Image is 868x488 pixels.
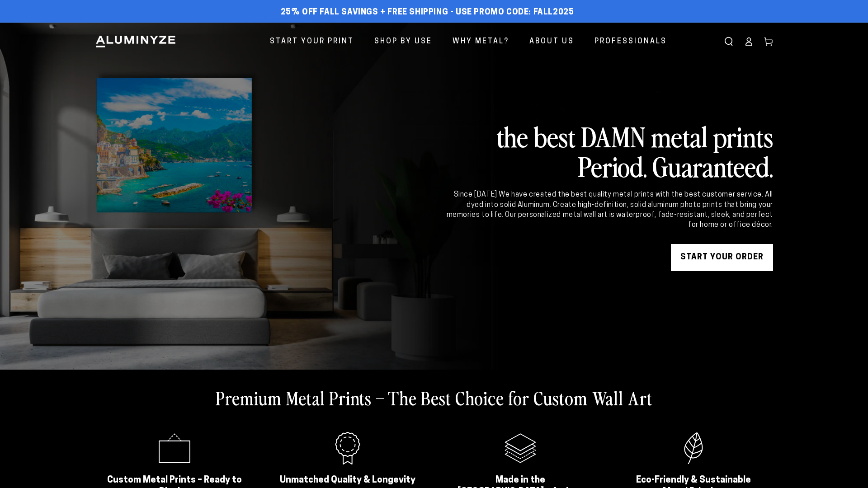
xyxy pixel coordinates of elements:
span: Why Metal? [453,35,509,48]
span: 25% off FALL Savings + Free Shipping - Use Promo Code: FALL2025 [281,8,574,18]
a: Why Metal? [446,30,516,54]
span: Professionals [594,35,667,48]
a: About Us [523,30,581,54]
img: Aluminyze [95,35,176,48]
h2: Premium Metal Prints – The Best Choice for Custom Wall Art [216,386,652,409]
a: Shop By Use [368,30,439,54]
h2: the best DAMN metal prints Period. Guaranteed. [445,121,773,181]
a: START YOUR Order [671,244,773,271]
summary: Search our site [719,32,739,52]
span: Shop By Use [374,35,432,48]
a: Professionals [588,30,674,54]
span: Start Your Print [270,35,354,48]
div: Since [DATE] We have created the best quality metal prints with the best customer service. All dy... [445,190,773,230]
h2: Unmatched Quality & Longevity [279,474,416,486]
a: Start Your Print [263,30,361,54]
span: About Us [529,35,574,48]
